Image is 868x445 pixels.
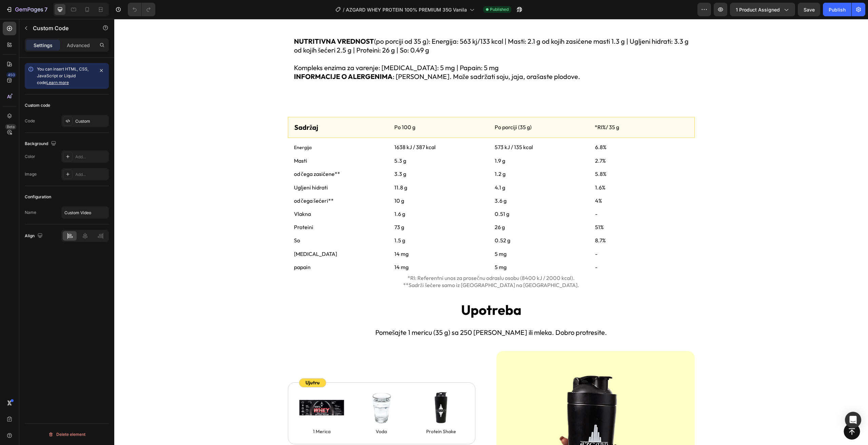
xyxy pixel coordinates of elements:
span: AZGARD WHEY PROTEIN 100% PREMIUM 35G Vanila [346,6,467,13]
p: 26 g [380,205,474,211]
p: 5.3 g [280,139,374,145]
p: Custom Code [33,24,91,32]
p: - [481,245,574,251]
strong: INFORMACIJE O ALERGENIMA [180,53,278,62]
div: Open Intercom Messenger [845,412,861,428]
p: 51% [481,205,574,211]
p: Settings [34,42,53,49]
div: Align [25,231,44,241]
iframe: Design area [114,19,868,445]
strong: Sadržaj [180,104,204,113]
div: Publish [829,6,846,13]
p: : [PERSON_NAME]. Može sadržati soju, jaja, orašaste plodove. [180,53,574,62]
p: 3.3 g [280,152,374,158]
div: Add... [75,171,107,178]
span: / [343,6,344,13]
div: Background [25,139,58,148]
div: Code [25,118,35,124]
p: Proteini [180,205,273,211]
p: 4% [481,179,574,185]
div: Beta [5,124,16,129]
p: 1.2 g [380,152,474,158]
img: gempages_584253134554006104-3965e390-8922-4605-980b-761c9ace115c.png [310,372,344,406]
p: 6.8% [481,125,574,132]
p: Po 100 g [280,105,374,112]
div: Custom code [25,102,50,108]
p: 73 g [280,205,374,211]
p: *RI: Referentni unos za prosečnu odraslu osobu (8400 kJ / 2000 kcal). **Sadrži šećere samo iz [GE... [1,256,753,270]
p: 14 mg [280,232,374,238]
p: 5.8% [481,152,574,158]
p: So [180,218,273,225]
p: - [481,232,574,238]
p: 1.5 g [280,218,374,225]
button: Publish [823,3,851,16]
p: 10 g [280,179,374,185]
div: Name [25,209,36,216]
p: 1.6 g [280,192,374,198]
div: Image [25,171,37,177]
p: - [481,192,574,198]
p: Masti [180,139,273,145]
p: od čega zasićene** [180,152,273,158]
p: 0.51 g [380,192,474,198]
p: 5 mg [380,232,474,238]
p: [MEDICAL_DATA] [180,232,273,238]
p: 2.7% [481,139,574,145]
div: Configuration [25,194,51,200]
img: gempages_584253134554006104-d9e4f366-0d32-4b8b-8669-b6b4e7eadc50.png [182,372,233,406]
p: 3.6 g [380,179,474,185]
div: Undo/Redo [128,3,155,16]
p: 11.8 g [280,165,374,172]
p: Po porciji (35 g) [380,105,474,112]
p: 1.6% [481,165,574,172]
p: 0.52 g [380,218,474,225]
span: Pomešajte 1 mericu (35 g) sa 250 [PERSON_NAME] ili mleka. Dobro protresite. [261,309,493,318]
p: 7 [44,5,47,14]
p: Advanced [67,42,90,49]
div: Delete element [48,430,85,439]
p: 573 kJ / 135 kcal [380,125,474,132]
p: *RI%/ 35 g [480,105,574,112]
p: 4.1 g [380,165,474,172]
span: Published [490,6,509,13]
p: 1638 kJ / 387 kcal [280,125,374,132]
p: papain [180,245,273,251]
p: 8.7% [481,218,574,225]
div: Add... [75,154,107,160]
button: Save [798,3,820,16]
p: Vlakna [180,192,273,198]
a: Learn more [46,80,69,85]
div: 450 [6,72,16,78]
img: gempages_584253134554006104-614aeb22-988c-4900-9665-4e03f0958e57.webp [250,372,284,406]
p: Ujutru [191,360,205,367]
button: 1 product assigned [730,3,795,16]
p: Kompleks enzima za varenje: [MEDICAL_DATA]: 5 mg | Papain: 5 mg [180,44,574,53]
p: Ugljeni hidrati [180,165,273,172]
p: 1.9 g [380,139,474,145]
button: 7 [3,3,51,16]
p: 14 mg [280,245,374,251]
div: Custom [75,118,107,124]
span: You can insert HTML, CSS, JavaScript or Liquid code [37,66,88,85]
div: Color [25,154,35,160]
p: od čega šećeri** [180,179,273,185]
span: 1 product assigned [736,6,780,13]
span: Save [804,7,815,13]
h2: Upotreba [174,281,580,300]
p: 5 mg [380,245,474,251]
span: Energija [180,125,197,132]
button: Delete element [25,429,109,440]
